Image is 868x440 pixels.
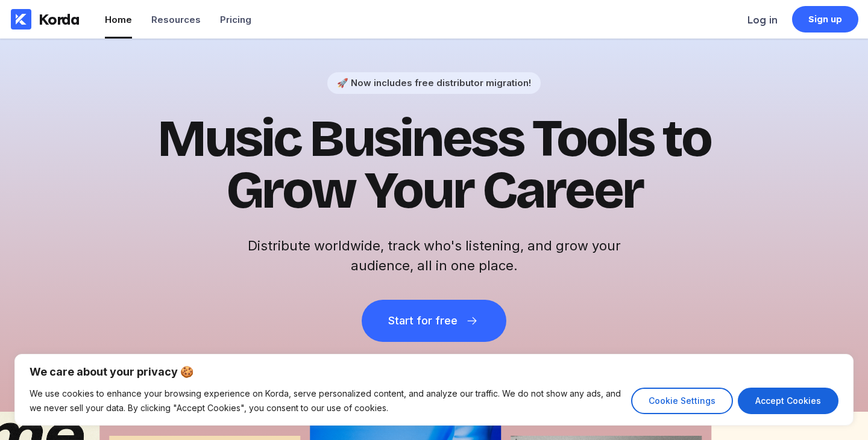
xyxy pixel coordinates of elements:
[241,236,627,276] h2: Distribute worldwide, track who's listening, and grow your audience, all in one place.
[792,6,858,33] a: Sign up
[631,388,733,414] button: Cookie Settings
[151,14,201,25] div: Resources
[808,13,843,25] div: Sign up
[362,300,506,342] button: Start for free
[30,365,838,379] p: We care about your privacy 🍪
[139,113,729,217] h1: Music Business Tools to Grow Your Career
[738,388,838,414] button: Accept Cookies
[39,10,80,28] div: Korda
[220,14,251,25] div: Pricing
[337,77,531,88] div: 🚀 Now includes free distributor migration!
[105,14,132,25] div: Home
[747,14,778,26] div: Log in
[30,386,622,415] p: We use cookies to enhance your browsing experience on Korda, serve personalized content, and anal...
[388,315,457,327] div: Start for free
